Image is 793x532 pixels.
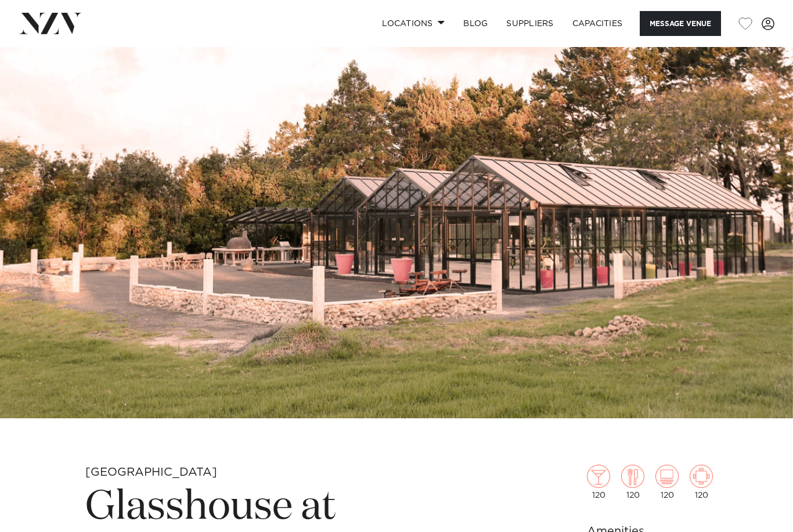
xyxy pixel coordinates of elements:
[621,465,644,488] img: dining.png
[690,465,713,500] div: 120
[587,465,610,488] img: cocktail.png
[497,11,563,36] a: SUPPLIERS
[587,465,610,500] div: 120
[655,465,679,500] div: 120
[85,466,217,478] small: [GEOGRAPHIC_DATA]
[655,465,679,488] img: theatre.png
[640,11,721,36] button: Message Venue
[563,11,632,36] a: Capacities
[373,11,454,36] a: Locations
[690,465,713,488] img: meeting.png
[454,11,497,36] a: BLOG
[19,13,82,34] img: nzv-logo.png
[621,465,644,500] div: 120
